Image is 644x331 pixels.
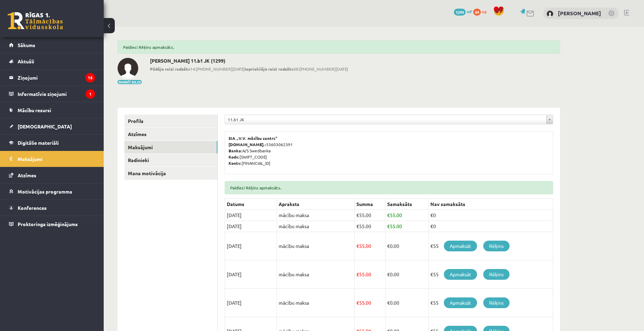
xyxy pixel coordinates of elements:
[225,115,553,124] a: 11.b1 JK
[385,199,428,210] th: Samaksāts
[118,80,142,84] button: Mainīt bildi
[483,269,510,280] a: Rēķins
[356,212,359,218] span: €
[18,70,95,86] legend: Ziņojumi
[18,172,36,178] span: Atzīmes
[124,167,217,180] a: Mana motivācija
[277,289,355,317] td: mācību maksa
[385,221,428,232] td: 55.00
[277,199,355,210] th: Apraksts
[277,221,355,232] td: mācību maksa
[150,66,190,72] b: Pēdējo reizi redzēts
[225,260,277,289] td: [DATE]
[9,102,95,118] a: Mācību resursi
[18,188,72,195] span: Motivācijas programma
[18,151,95,167] legend: Maksājumi
[228,135,549,166] p: 53603062391 A/S Swedbanka [SWIFT_CODE] [FINANCIAL_ID]
[387,299,390,306] span: €
[18,123,72,129] span: [DEMOGRAPHIC_DATA]
[9,37,95,53] a: Sākums
[483,241,510,251] a: Rēķins
[228,160,242,166] b: Konts:
[18,58,34,64] span: Aktuāli
[18,140,59,146] span: Digitālie materiāli
[228,135,278,141] b: SIA „V.V. mācību centrs”
[9,135,95,151] a: Digitālie materiāli
[356,223,359,229] span: €
[9,216,95,232] a: Proktoringa izmēģinājums
[225,232,277,260] td: [DATE]
[277,232,355,260] td: mācību maksa
[558,10,601,17] a: [PERSON_NAME]
[9,151,95,167] a: Maksājumi
[467,9,472,14] span: mP
[356,271,359,277] span: €
[277,260,355,289] td: mācību maksa
[9,53,95,69] a: Aktuāli
[18,205,47,211] span: Konferences
[483,297,510,308] a: Rēķins
[124,115,217,127] a: Profils
[9,86,95,102] a: Informatīvie ziņojumi1
[355,232,385,260] td: 55.00
[18,86,95,102] legend: Informatīvie ziņojumi
[150,66,348,72] span: 14:[PHONE_NUMBER][DATE] 08:[PHONE_NUMBER][DATE]
[428,221,553,232] td: €0
[444,241,477,251] a: Apmaksāt
[124,141,217,154] a: Maksājumi
[355,221,385,232] td: 55.00
[428,232,553,260] td: €55
[225,210,277,221] td: [DATE]
[150,58,348,64] h2: [PERSON_NAME] 11.b1 JK (1299)
[355,199,385,210] th: Summa
[85,73,95,82] i: 15
[356,299,359,306] span: €
[444,269,477,280] a: Apmaksāt
[9,184,95,199] a: Motivācijas programma
[454,9,466,16] span: 1299
[18,107,51,113] span: Mācību resursi
[547,10,553,17] img: Normunds Gavrilovs
[9,200,95,216] a: Konferences
[228,115,544,124] span: 11.b1 JK
[118,58,138,79] img: Normunds Gavrilovs
[444,297,477,308] a: Apmaksāt
[86,89,95,99] i: 1
[225,289,277,317] td: [DATE]
[228,148,242,153] b: Banka:
[355,289,385,317] td: 55.00
[9,70,95,86] a: Ziņojumi15
[473,9,481,16] span: 89
[18,221,78,227] span: Proktoringa izmēģinājums
[124,154,217,167] a: Radinieki
[385,289,428,317] td: 0.00
[428,199,553,210] th: Nav samaksāts
[387,212,390,218] span: €
[9,118,95,134] a: [DEMOGRAPHIC_DATA]
[355,210,385,221] td: 55.00
[387,223,390,229] span: €
[225,181,553,194] div: Paldies! Rēķins apmaksāts.
[482,9,486,14] span: xp
[9,167,95,183] a: Atzīmes
[228,154,240,160] b: Kods:
[225,199,277,210] th: Datums
[277,210,355,221] td: mācību maksa
[245,66,293,72] b: Iepriekšējo reizi redzēts
[454,9,472,14] a: 1299 mP
[387,271,390,277] span: €
[387,243,390,249] span: €
[428,260,553,289] td: €55
[228,142,266,147] b: [DOMAIN_NAME].:
[225,221,277,232] td: [DATE]
[18,42,35,48] span: Sākums
[428,289,553,317] td: €55
[124,128,217,141] a: Atzīmes
[385,232,428,260] td: 0.00
[473,9,490,14] a: 89 xp
[428,210,553,221] td: €0
[385,260,428,289] td: 0.00
[355,260,385,289] td: 55.00
[356,243,359,249] span: €
[8,12,63,29] a: Rīgas 1. Tālmācības vidusskola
